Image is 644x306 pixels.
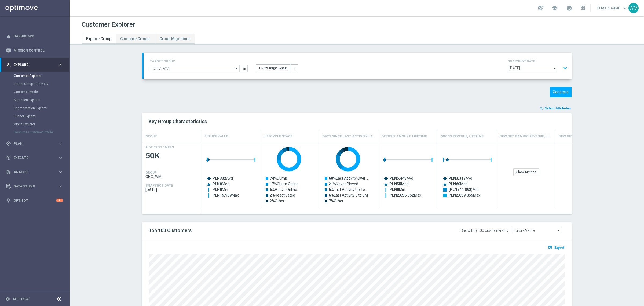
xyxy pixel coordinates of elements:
[448,176,472,180] text: Avg
[204,132,228,141] h4: Future Value
[150,59,248,63] h4: TARGET GROUP
[82,21,135,29] h1: Customer Explorer
[550,87,572,97] button: Generate
[270,193,275,197] tspan: 2%
[6,141,58,146] div: Plan
[6,170,63,174] button: track_changes Analyze keyboard_arrow_right
[270,182,277,186] tspan: 17%
[6,48,63,53] button: Mission Control
[13,297,29,301] a: Settings
[256,64,290,72] button: + New Target Group
[270,187,275,192] tspan: 6%
[552,5,558,11] span: school
[212,193,239,197] text: Max
[270,199,284,203] text: Other
[14,185,58,188] span: Data Studio
[149,118,565,125] h2: Key Group Characteristics
[6,184,58,189] div: Data Studio
[149,227,388,234] h2: Top 100 Customers
[150,65,240,72] input: Select Existing or Create New
[544,106,571,110] span: Select Attributes
[628,3,639,13] div: WM
[5,297,10,301] i: settings
[6,170,58,175] div: Analyze
[14,193,56,208] a: Optibot
[6,63,63,67] div: person_search Explore keyboard_arrow_right
[14,120,69,128] div: Visits Explorer
[145,151,198,161] span: 50K
[6,34,63,38] div: equalizer Dashboard
[14,74,56,78] a: Customer Explorer
[389,176,407,180] tspan: PLN5,445
[14,106,56,110] a: Segmentation Explorer
[441,132,484,141] h4: Gross Revenue, Lifetime
[14,112,69,120] div: Funnel Explorer
[212,187,222,192] tspan: PLN0
[548,245,554,250] i: open_in_browser
[58,62,63,67] i: keyboard_arrow_right
[14,88,69,96] div: Customer Model
[270,199,275,203] tspan: 2%
[6,184,63,188] button: Data Studio keyboard_arrow_right
[14,114,56,118] a: Funnel Explorer
[329,199,334,203] tspan: 7%
[596,4,628,12] a: [PERSON_NAME]keyboard_arrow_down
[6,62,58,67] div: Explore
[389,187,405,192] text: Min
[389,182,401,186] tspan: PLN55
[6,62,11,67] i: person_search
[540,106,544,110] i: playlist_add_check
[6,155,58,160] div: Execute
[14,98,56,102] a: Migration Explorer
[14,90,56,94] a: Customer Model
[58,169,63,175] i: keyboard_arrow_right
[145,145,174,149] h4: # OF CUSTOMERS
[14,82,56,86] a: Target Group Discovery
[389,182,409,186] text: Med
[6,155,11,160] i: play_circle_outline
[6,198,63,203] button: lightbulb Optibot 4
[14,170,58,174] span: Analyze
[539,105,572,111] button: playlist_add_check Select Attributes
[6,198,11,203] i: lightbulb
[329,187,367,192] text: Last Activity Up To…
[6,156,63,160] div: play_circle_outline Execute keyboard_arrow_right
[120,37,151,41] span: Compare Groups
[329,176,369,180] text: Last Activity Over …
[234,65,239,72] i: arrow_drop_down
[292,66,296,70] i: more_vert
[212,193,232,197] tspan: PLN19,909
[500,132,552,141] h4: New Net Gaming Revenue, Lifetime
[329,182,336,186] tspan: 21%
[561,63,569,73] button: expand_more
[212,182,229,186] text: Med
[270,182,299,186] text: Churn Online
[448,187,473,192] tspan: (PLN241,892)
[150,58,565,73] div: TARGET GROUP arrow_drop_down + New Target Group more_vert SNAPSHOT DATE arrow_drop_down expand_more
[554,246,564,250] span: Export
[14,122,56,126] a: Visits Explorer
[448,193,480,197] text: Max
[508,59,569,63] h4: SNAPSHOT DATE
[142,143,201,208] div: Press SPACE to select this row.
[58,184,63,189] i: keyboard_arrow_right
[145,132,157,141] h4: GROUP
[547,244,565,251] button: open_in_browser Export
[212,176,233,180] text: Avg
[389,193,414,197] tspan: PLN2,856,352
[264,132,292,141] h4: Lifecycle Stage
[448,182,460,186] tspan: PLN60
[329,193,334,197] tspan: 6%
[270,176,277,180] tspan: 74%
[291,64,298,72] button: more_vert
[460,228,508,233] div: Show top 100 customers by
[14,29,63,43] a: Dashboard
[448,176,466,180] tspan: PLN3,313
[86,37,111,41] span: Explore Group
[448,187,479,192] text: Min
[14,63,58,66] span: Explore
[14,142,58,145] span: Plan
